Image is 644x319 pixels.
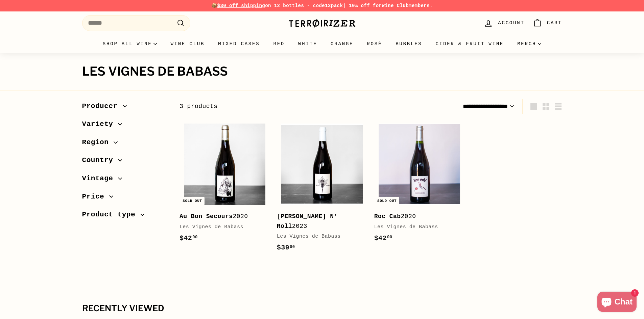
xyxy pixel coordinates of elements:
button: Country [82,153,169,171]
span: $39 [277,244,295,251]
div: Les Vignes de Babass [277,233,361,241]
a: Cart [529,13,566,33]
div: 2020 [374,212,458,221]
a: Bubbles [389,35,429,53]
a: Account [480,13,528,33]
a: Mixed Cases [211,35,266,53]
span: $42 [180,234,198,242]
a: Wine Club [382,3,409,8]
div: 2023 [277,212,361,231]
sup: 00 [192,235,197,240]
sup: 00 [290,245,295,249]
span: Producer [82,101,123,112]
b: Roc Cab [374,213,401,220]
summary: Shop all wine [96,35,164,53]
a: Sold out Roc Cab2020Les Vignes de Babass [374,119,465,250]
button: Vintage [82,171,169,189]
button: Producer [82,99,169,117]
button: Product type [82,207,169,225]
span: Account [498,19,524,27]
div: Sold out [375,197,399,205]
p: 📦 on 12 bottles - code | 10% off for members. [82,2,562,9]
a: White [291,35,324,53]
span: Vintage [82,173,118,184]
div: Les Vignes de Babass [180,223,263,231]
summary: Merch [510,35,548,53]
span: Product type [82,209,141,220]
sup: 00 [387,235,392,240]
b: [PERSON_NAME] N' Roll [277,213,338,230]
span: Price [82,191,110,203]
a: Cider & Fruit Wine [429,35,511,53]
a: Wine Club [164,35,211,53]
button: Region [82,135,169,153]
span: Region [82,137,114,148]
span: Cart [547,19,562,27]
div: Recently viewed [82,304,562,313]
a: Red [266,35,291,53]
b: Au Bon Secours [180,213,233,220]
strong: 12pack [325,3,343,8]
span: Variety [82,118,118,130]
div: Primary [69,35,576,53]
div: Sold out [180,197,205,205]
div: Les Vignes de Babass [374,223,458,231]
inbox-online-store-chat: Shopify online store chat [595,292,639,314]
span: $42 [374,234,392,242]
span: Country [82,155,118,166]
a: Sold out Au Bon Secours2020Les Vignes de Babass [180,119,270,250]
a: [PERSON_NAME] N' Roll2023Les Vignes de Babass [277,119,367,260]
div: 2020 [180,212,263,221]
a: Rosé [360,35,389,53]
button: Variety [82,117,169,135]
div: 3 products [180,102,371,111]
a: Orange [324,35,360,53]
h1: Les Vignes de Babass [82,65,562,78]
button: Price [82,189,169,208]
span: $30 off shipping [217,3,265,8]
